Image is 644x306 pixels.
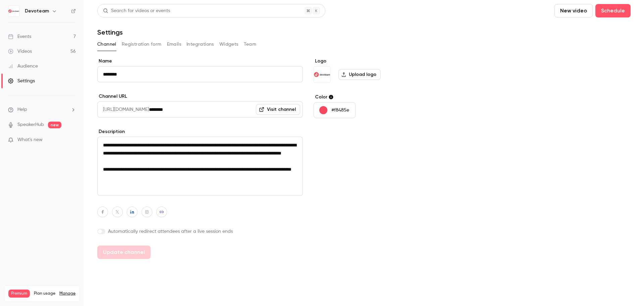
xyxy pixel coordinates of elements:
[8,290,30,298] span: Premium
[97,128,303,135] label: Description
[331,107,349,114] p: #f8485e
[8,106,76,113] li: help-dropdown-opener
[314,102,356,118] button: #f8485e
[186,39,214,50] button: Integrations
[8,63,38,70] div: Audience
[34,291,55,296] span: Plan usage
[314,67,330,83] img: Devoteam
[167,39,181,50] button: Emails
[314,58,417,64] label: Logo
[219,39,238,50] button: Widgets
[103,7,170,14] div: Search for videos or events
[314,94,417,100] label: Color
[314,58,417,83] section: Logo
[68,137,76,143] iframe: Noticeable Trigger
[25,8,49,14] h6: Devoteam
[97,101,149,118] span: [URL][DOMAIN_NAME]
[554,4,593,17] button: New video
[244,39,257,50] button: Team
[256,104,300,115] a: Visit channel
[17,106,27,113] span: Help
[8,78,35,84] div: Settings
[8,48,32,55] div: Videos
[8,33,31,40] div: Events
[17,121,44,128] a: SpeakerHub
[97,39,116,50] button: Channel
[97,28,123,36] h1: Settings
[122,39,162,50] button: Registration form
[8,6,19,16] img: Devoteam
[97,93,303,100] label: Channel URL
[59,291,75,296] a: Manage
[48,122,61,128] span: new
[595,4,631,17] button: Schedule
[97,228,303,235] label: Automatically redirect attendees after a live session ends
[17,136,43,143] span: What's new
[338,69,381,80] label: Upload logo
[97,58,303,64] label: Name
